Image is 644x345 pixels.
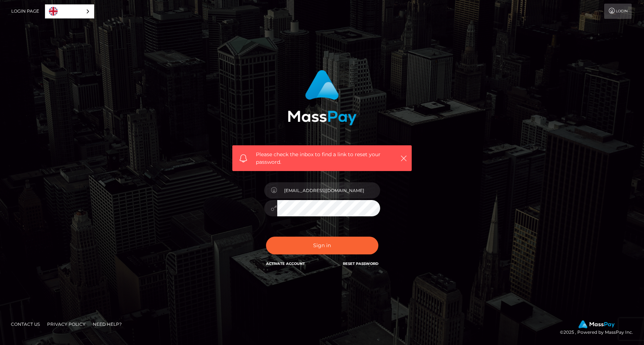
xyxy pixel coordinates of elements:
[44,319,88,330] a: Privacy Policy
[288,70,357,125] img: MassPay Login
[578,320,615,328] img: MassPay
[45,5,94,18] a: English
[560,320,639,336] div: © 2025 , Powered by MassPay Inc.
[256,151,388,166] span: Please check the inbox to find a link to reset your password.
[604,4,632,19] a: Login
[11,4,39,19] a: Login Page
[8,319,43,330] a: Contact Us
[90,319,125,330] a: Need Help?
[45,4,94,18] aside: Language selected: English
[266,261,305,266] a: Activate Account
[266,237,378,254] button: Sign in
[277,182,380,199] input: E-mail...
[343,261,378,266] a: Reset Password
[45,4,94,18] div: Language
